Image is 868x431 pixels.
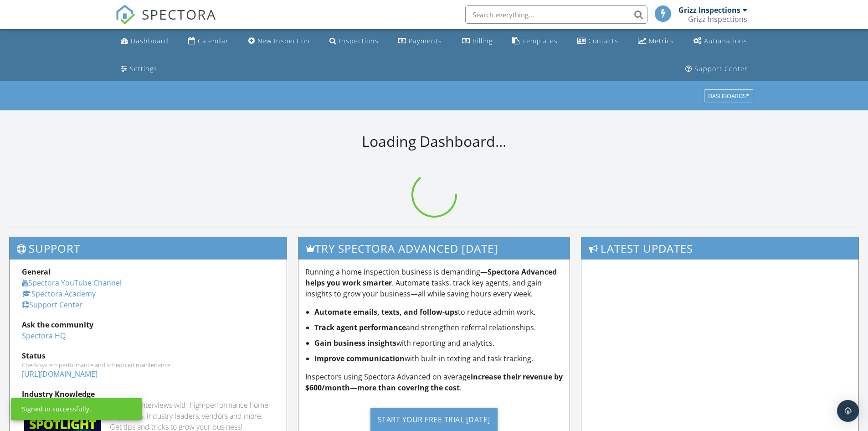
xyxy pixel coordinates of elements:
div: Contacts [588,36,618,45]
a: Spectora YouTube Channel [22,278,122,288]
div: Dashboards [708,93,749,99]
h3: Try spectora advanced [DATE] [298,237,570,260]
a: Metrics [634,33,678,50]
a: Automations (Basic) [690,33,751,50]
strong: Spectora Advanced helps you work smarter [305,267,557,288]
a: Dashboard [117,33,172,50]
button: Dashboards [704,90,753,103]
li: to reduce admin work. [314,306,563,317]
h3: Latest Updates [581,237,858,260]
div: Calendar [198,36,229,45]
div: Signed in successfully. [22,405,91,414]
div: Dashboard [131,36,169,45]
div: Ask the community [22,319,274,330]
li: with reporting and analytics. [314,338,563,348]
div: Templates [522,36,558,45]
a: Settings [117,61,161,78]
a: Billing [458,33,496,50]
span: SPECTORA [142,5,216,24]
strong: Track agent performance [314,322,406,332]
img: The Best Home Inspection Software - Spectora [115,5,135,25]
a: Payments [395,33,446,50]
a: Spectora HQ [22,331,66,341]
a: Inspections [326,33,382,50]
a: Calendar [185,33,232,50]
input: Search everything... [465,5,647,24]
div: Settings [130,64,157,73]
div: Status [22,350,274,361]
strong: General [22,267,51,277]
a: Contacts [574,33,622,50]
div: Automations [704,36,747,45]
a: New Inspection [245,33,313,50]
div: Metrics [649,36,674,45]
strong: Gain business insights [314,338,396,348]
div: Check system performance and scheduled maintenance. [22,361,274,369]
p: Running a home inspection business is demanding— . Automate tasks, track key agents, and gain ins... [305,266,563,299]
a: SPECTORA [115,12,216,31]
a: Support Center [682,61,751,78]
a: Support Center [22,300,82,310]
div: Billing [473,36,493,45]
div: Grizz Inspections [688,15,747,24]
li: and strengthen referral relationships. [314,322,563,333]
div: Grizz Inspections [678,5,740,15]
strong: Automate emails, texts, and follow-ups [314,307,458,317]
h3: Support [10,237,287,260]
div: Payments [409,36,442,45]
div: New Inspection [257,36,310,45]
a: [URL][DOMAIN_NAME] [22,369,98,379]
div: Industry Knowledge [22,389,274,400]
a: Spectora Academy [22,289,96,299]
strong: increase their revenue by $600/month—more than covering the cost [305,372,563,393]
li: with built-in texting and task tracking. [314,353,563,364]
div: Open Intercom Messenger [837,400,859,422]
strong: Improve communication [314,353,405,363]
div: Inspections [339,36,379,45]
a: Templates [508,33,561,50]
p: Inspectors using Spectora Advanced on average . [305,371,563,393]
div: Support Center [694,64,748,73]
